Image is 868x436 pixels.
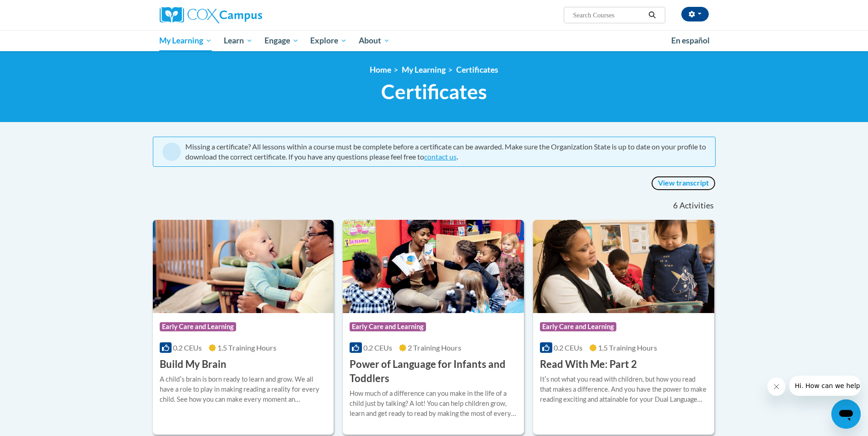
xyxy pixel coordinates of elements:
a: Certificates [456,65,498,74]
input: Search Courses [572,10,645,21]
span: 0.2 CEUs [554,343,582,352]
iframe: Button to launch messaging window [831,399,861,429]
div: How much of a difference can you make in the life of a child just by talking? A lot! You can help... [350,388,517,419]
a: View transcript [651,176,716,191]
div: Main menu [146,30,722,51]
a: My Learning [154,30,218,51]
a: My Learning [402,65,446,74]
a: About [353,30,396,51]
span: 1.5 Training Hours [217,343,276,352]
span: Explore [310,35,347,46]
span: 1.5 Training Hours [598,343,657,352]
iframe: Close message [767,378,786,396]
img: Cox Campus [160,7,262,23]
a: Course LogoEarly Care and Learning0.2 CEUs1.5 Training Hours Build My BrainA childʹs brain is bor... [153,220,334,435]
span: My Learning [159,35,212,46]
a: Learn [218,30,259,51]
img: Course Logo [343,220,524,313]
span: En español [671,36,710,45]
span: About [359,35,390,46]
a: En español [665,31,716,50]
a: contact us [424,152,457,161]
span: Early Care and Learning [540,322,616,331]
div: A childʹs brain is born ready to learn and grow. We all have a role to play in making reading a r... [160,374,327,404]
span: Early Care and Learning [160,322,236,331]
span: 0.2 CEUs [363,343,392,352]
a: Course LogoEarly Care and Learning0.2 CEUs1.5 Training Hours Read With Me: Part 2Itʹs not what yo... [533,220,714,435]
span: Engage [264,35,299,46]
a: Engage [259,30,305,51]
a: Explore [304,30,353,51]
span: 0.2 CEUs [173,343,202,352]
a: Cox Campus [160,7,334,23]
button: Search [645,10,659,21]
a: Home [370,65,391,74]
a: Course LogoEarly Care and Learning0.2 CEUs2 Training Hours Power of Language for Infants and Todd... [343,220,524,435]
span: 2 Training Hours [408,343,461,352]
span: 6 [673,201,678,211]
iframe: Message from company [789,376,861,396]
div: Missing a certificate? All lessons within a course must be complete before a certificate can be a... [185,142,706,162]
img: Course Logo [533,220,714,313]
span: Hi. How can we help? [5,6,74,14]
span: Learn [224,35,253,46]
button: Account Settings [681,7,709,21]
h3: Power of Language for Infants and Toddlers [350,357,517,386]
h3: Build My Brain [160,357,226,372]
img: Course Logo [153,220,334,313]
h3: Read With Me: Part 2 [540,357,637,372]
span: Early Care and Learning [350,322,426,331]
span: Activities [679,201,714,211]
div: Itʹs not what you read with children, but how you read that makes a difference. And you have the ... [540,374,707,404]
span: Certificates [381,80,487,104]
